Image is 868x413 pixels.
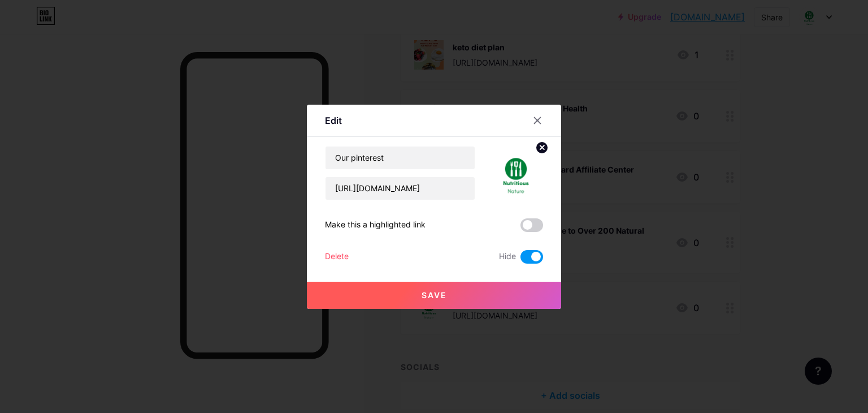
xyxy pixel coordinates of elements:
[325,218,426,232] div: Make this a highlighted link
[325,147,475,169] input: Title
[325,177,475,200] input: URL
[325,114,342,127] div: Edit
[499,250,516,264] span: Hide
[325,250,349,264] div: Delete
[489,146,543,200] img: link_thumbnail
[422,290,447,300] span: Save
[307,282,561,309] button: Save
